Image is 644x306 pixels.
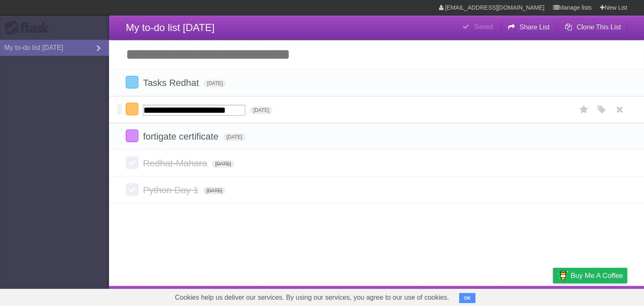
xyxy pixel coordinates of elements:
[223,133,246,141] span: [DATE]
[143,131,221,142] span: fortigate certificate
[126,22,215,33] span: My to-do list [DATE]
[474,23,493,30] b: Saved
[514,288,532,304] a: Terms
[212,160,234,168] span: [DATE]
[557,268,569,283] img: Buy me a coffee
[126,156,138,169] label: Done
[501,20,556,35] button: Share List
[203,187,226,194] span: [DATE]
[459,293,475,303] button: OK
[574,288,627,304] a: Suggest a feature
[4,21,55,36] div: Flask
[143,78,201,88] span: Tasks Redhat
[558,20,627,35] button: Clone This List
[126,76,138,88] label: Done
[126,183,138,196] label: Done
[576,23,621,31] b: Clone This List
[519,23,550,31] b: Share List
[553,268,627,283] a: Buy me a coffee
[126,103,138,115] label: Done
[571,268,623,283] span: Buy me a coffee
[576,103,592,117] label: Star task
[441,288,459,304] a: About
[126,130,138,142] label: Done
[166,289,457,306] span: Cookies help us deliver our services. By using our services, you agree to our use of cookies.
[204,80,226,87] span: [DATE]
[469,288,503,304] a: Developers
[143,158,209,169] span: Redhat-Mahara
[250,106,273,114] span: [DATE]
[143,185,200,195] span: Python Day 1
[542,288,564,304] a: Privacy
